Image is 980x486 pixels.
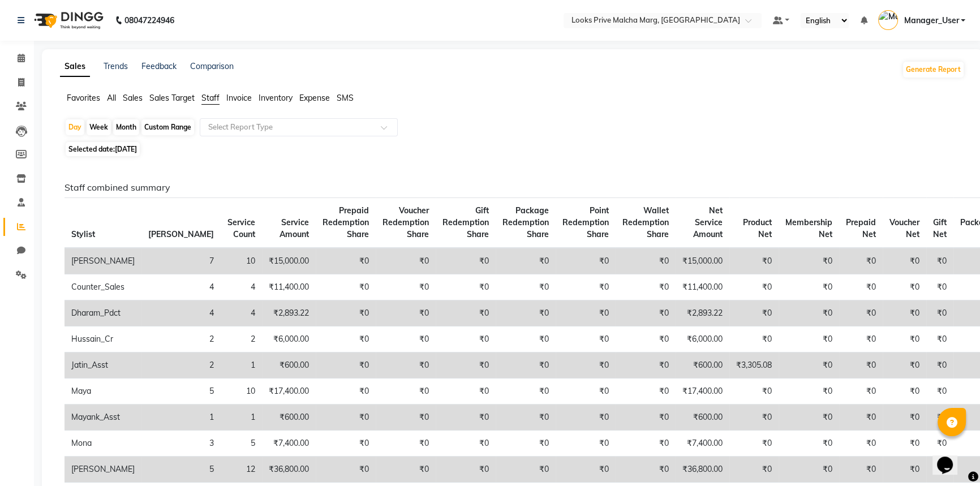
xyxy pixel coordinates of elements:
[926,352,953,379] td: ₹0
[71,229,95,239] span: Stylist
[201,93,220,103] span: Staff
[141,405,221,431] td: 1
[839,457,883,483] td: ₹0
[316,379,376,405] td: ₹0
[262,405,316,431] td: ₹600.00
[442,205,489,239] span: Gift Redemption Share
[262,431,316,457] td: ₹7,400.00
[779,300,839,326] td: ₹0
[839,248,883,274] td: ₹0
[676,379,729,405] td: ₹17,400.00
[221,405,262,431] td: 1
[221,274,262,300] td: 4
[729,379,779,405] td: ₹0
[676,431,729,457] td: ₹7,400.00
[316,352,376,379] td: ₹0
[556,300,616,326] td: ₹0
[926,379,953,405] td: ₹0
[376,405,436,431] td: ₹0
[556,431,616,457] td: ₹0
[676,248,729,274] td: ₹15,000.00
[779,352,839,379] td: ₹0
[502,205,549,239] span: Package Redemption Share
[65,182,956,193] h6: Staff combined summary
[376,248,436,274] td: ₹0
[779,379,839,405] td: ₹0
[382,205,429,239] span: Voucher Redemption Share
[316,326,376,352] td: ₹0
[496,274,556,300] td: ₹0
[883,431,926,457] td: ₹0
[926,274,953,300] td: ₹0
[65,352,141,379] td: Jatin_Asst
[616,300,676,326] td: ₹0
[496,352,556,379] td: ₹0
[65,300,141,326] td: Dharam_Pdct
[436,274,496,300] td: ₹0
[262,352,316,379] td: ₹600.00
[883,405,926,431] td: ₹0
[280,217,309,239] span: Service Amount
[616,352,676,379] td: ₹0
[616,248,676,274] td: ₹0
[676,300,729,326] td: ₹2,893.22
[141,352,221,379] td: 2
[729,248,779,274] td: ₹0
[262,274,316,300] td: ₹11,400.00
[839,431,883,457] td: ₹0
[676,405,729,431] td: ₹600.00
[556,326,616,352] td: ₹0
[883,248,926,274] td: ₹0
[65,326,141,352] td: Hussain_Cr
[616,457,676,483] td: ₹0
[436,431,496,457] td: ₹0
[221,300,262,326] td: 4
[29,5,106,36] img: logo
[141,61,177,71] a: Feedback
[622,205,669,239] span: Wallet Redemption Share
[496,326,556,352] td: ₹0
[883,457,926,483] td: ₹0
[376,326,436,352] td: ₹0
[221,379,262,405] td: 10
[316,405,376,431] td: ₹0
[556,274,616,300] td: ₹0
[556,379,616,405] td: ₹0
[496,379,556,405] td: ₹0
[496,431,556,457] td: ₹0
[496,457,556,483] td: ₹0
[65,248,141,274] td: [PERSON_NAME]
[556,405,616,431] td: ₹0
[87,119,111,135] div: Week
[141,248,221,274] td: 7
[376,300,436,326] td: ₹0
[743,217,772,239] span: Product Net
[141,326,221,352] td: 2
[141,431,221,457] td: 3
[926,300,953,326] td: ₹0
[779,431,839,457] td: ₹0
[926,326,953,352] td: ₹0
[889,217,919,239] span: Voucher Net
[376,379,436,405] td: ₹0
[496,405,556,431] td: ₹0
[839,405,883,431] td: ₹0
[316,300,376,326] td: ₹0
[141,300,221,326] td: 4
[904,15,958,27] span: Manager_User
[65,457,141,483] td: [PERSON_NAME]
[496,248,556,274] td: ₹0
[115,145,137,153] span: [DATE]
[729,274,779,300] td: ₹0
[846,217,876,239] span: Prepaid Net
[926,248,953,274] td: ₹0
[616,379,676,405] td: ₹0
[436,405,496,431] td: ₹0
[616,274,676,300] td: ₹0
[878,10,898,30] img: Manager_User
[839,352,883,379] td: ₹0
[436,248,496,274] td: ₹0
[729,457,779,483] td: ₹0
[932,441,969,475] iframe: chat widget
[926,457,953,483] td: ₹0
